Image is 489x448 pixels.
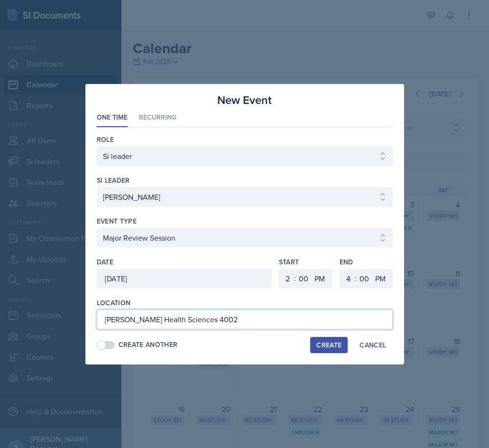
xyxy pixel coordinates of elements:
[139,109,176,127] li: Recurring
[360,341,386,349] div: Cancel
[316,341,341,349] div: Create
[294,272,296,284] div: :
[119,340,178,350] div: Create Another
[217,92,272,109] h3: New Event
[97,176,130,185] label: si leader
[279,257,332,267] label: Start
[340,257,393,267] label: End
[97,109,128,127] li: One Time
[353,337,392,353] button: Cancel
[97,216,137,226] label: Event Type
[355,272,357,284] div: :
[97,298,131,308] label: Location
[97,309,393,329] input: Enter location
[310,337,348,353] button: Create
